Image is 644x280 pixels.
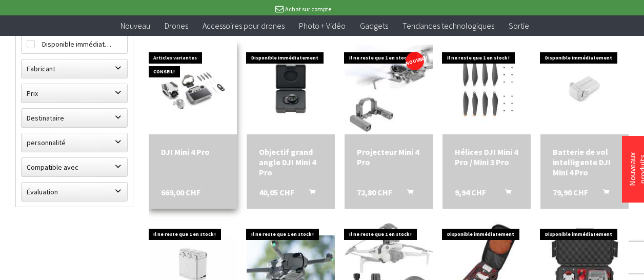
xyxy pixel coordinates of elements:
img: Objectif grand angle DJI Mini 4 Pro [247,53,335,124]
font: Fabricant [27,64,55,73]
font: Prix [27,89,38,98]
a: DJI Mini 4 Pro 669,00 CHF [161,147,225,157]
a: Hélices DJI Mini 4 Pro / Mini 3 Pro 9,94 CHF Ajouter au panier [455,147,518,167]
button: Ajouter au panier [493,187,517,201]
font: Sortie [509,21,529,31]
font: Évaluation [27,187,58,196]
img: Batterie de vol intelligente DJI Mini 4 Pro [540,53,629,124]
button: Ajouter au panier [591,187,615,201]
font: Compatible avec [27,163,78,172]
label: Destinataire [22,109,127,127]
a: Projecteur Mini 4 Pro 72,80 CHF Ajouter au panier [357,147,420,167]
a: Photo + Vidéo [292,15,353,36]
font: Gadgets [360,21,388,31]
label: Disponible immédiatement [22,35,127,53]
img: Hélices DJI Mini 4 Pro / Mini 3 Pro [442,53,531,124]
a: Objectif grand angle DJI Mini 4 Pro 40,05 CHF Ajouter au panier [259,147,323,177]
a: Batterie de vol intelligente DJI Mini 4 Pro 79,90 CHF Ajouter au panier [553,147,616,177]
img: Projecteur Mini 4 Pro [345,45,433,132]
a: Accessoires pour drones [195,15,292,36]
img: DJI Mini 4 Pro [149,53,237,124]
font: 40,05 CHF [259,187,294,197]
a: Tendances technologiques [395,15,501,36]
a: Gadgets [353,15,395,36]
font: Photo + Vidéo [299,21,346,31]
button: Ajouter au panier [395,187,419,201]
font: Accessoires pour drones [203,21,285,31]
a: Drones [157,15,195,36]
font: 669,00 CHF [161,187,200,197]
font: Nouveau [120,21,150,31]
font: DJI Mini 4 Pro [161,147,210,157]
font: Drones [165,21,188,31]
font: Batterie de vol intelligente DJI Mini 4 Pro [553,147,611,177]
font: 72,80 CHF [357,187,392,197]
button: Ajouter au panier [297,187,321,201]
label: Prix [22,84,127,103]
font: Objectif grand angle DJI Mini 4 Pro [259,147,316,177]
font: 9,94 CHF [455,187,486,197]
font: personnalité [27,138,66,147]
label: personnalité [22,133,127,152]
font: Tendances technologiques [402,21,494,31]
label: Fabricant [22,59,127,78]
a: Sortie [501,15,536,36]
label: Compatible avec [22,158,127,176]
label: Évaluation [22,183,127,201]
font: Projecteur Mini 4 Pro [357,147,419,167]
font: Destinataire [27,113,64,123]
font: Hélices DJI Mini 4 Pro / Mini 3 Pro [455,147,518,167]
font: 79,90 CHF [553,187,588,197]
a: Nouveau [113,15,157,36]
font: Disponible immédiatement [42,39,125,49]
